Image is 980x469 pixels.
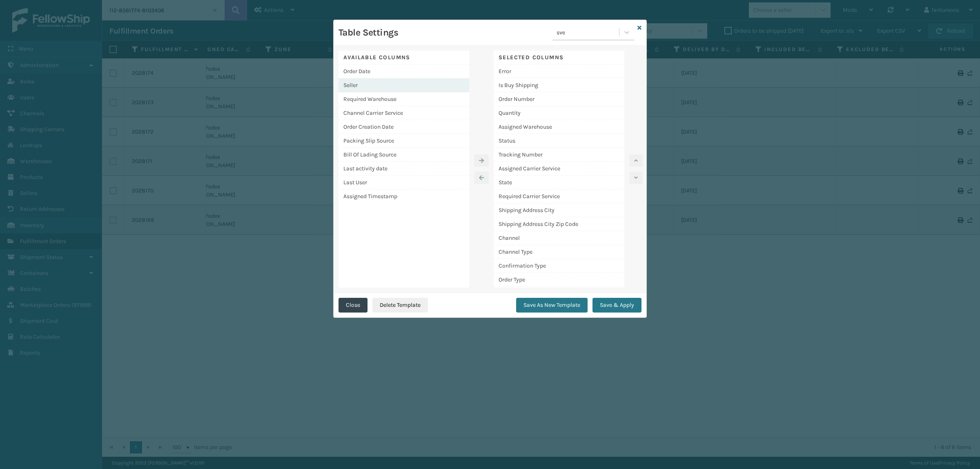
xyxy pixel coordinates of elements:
div: Shipping Address City Zip Code [494,217,624,231]
div: Quantity [494,106,624,120]
button: Close [339,298,367,313]
div: Order Number [494,92,624,106]
div: Assigned Warehouse [494,120,624,134]
div: Confirmation Type [494,259,624,273]
div: Required Warehouse [339,92,469,106]
div: Last activity date [339,162,469,176]
div: Channel Carrier Service [339,106,469,120]
button: Save & Apply [592,298,641,313]
div: Is Buy Shipping [494,78,624,92]
div: sve [557,28,620,37]
div: Shipping Address City [494,203,624,217]
h3: Table Settings [339,27,398,39]
div: Available Columns [339,51,469,65]
div: Packing Slip Source [339,134,469,148]
button: Save As New Template [516,298,588,313]
div: Seller [339,78,469,92]
div: Bill Of Lading Source [339,148,469,162]
div: Order Type [494,273,624,287]
div: Required Carrier Service [494,190,624,203]
div: Channel [494,231,624,245]
div: Last User [339,176,469,190]
button: Delete Template [372,298,428,313]
div: Channel Type [494,245,624,259]
div: Status [494,134,624,148]
div: Replacement Reason [494,287,624,301]
div: Error [494,65,624,78]
div: Order Creation Date [339,120,469,134]
div: Tracking Number [494,148,624,162]
div: Assigned Carrier Service [494,162,624,176]
div: Assigned Timestamp [339,190,469,203]
div: Order Date [339,65,469,78]
div: State [494,176,624,190]
div: Selected Columns [494,51,624,65]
